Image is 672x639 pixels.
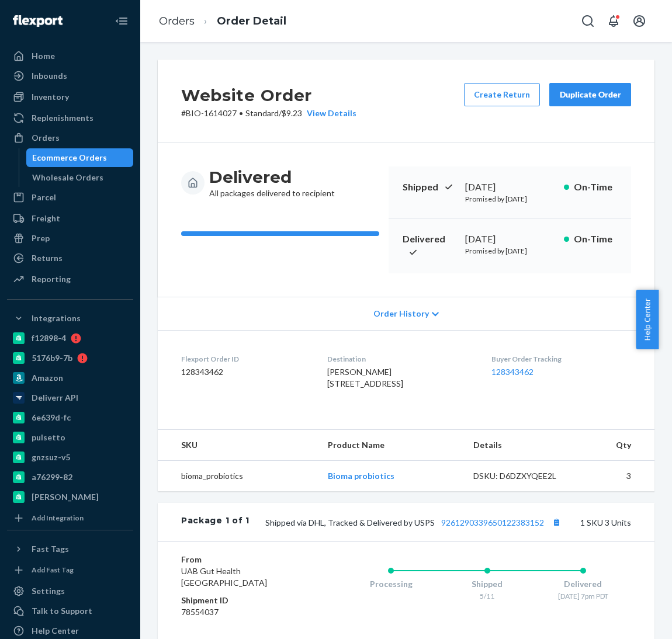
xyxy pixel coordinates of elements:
dd: 128343462 [181,366,309,378]
a: gnzsuz-v5 [7,448,133,467]
p: Shipped [403,180,456,194]
div: Add Integration [32,513,84,523]
div: Fast Tags [32,543,69,555]
div: 5176b9-7b [32,352,72,364]
a: Order Detail [217,15,286,27]
div: [DATE] 7pm PDT [535,591,631,601]
a: Replenishments [7,109,133,127]
div: Integrations [32,312,81,324]
th: Qty [573,430,654,461]
div: Reporting [32,273,71,285]
div: Add Fast Tag [32,565,74,575]
p: Delivered [403,232,456,259]
a: pulsetto [7,428,133,447]
a: 9261290339650122383152 [441,518,544,527]
a: 6e639d-fc [7,408,133,427]
a: Reporting [7,270,133,289]
button: Help Center [636,290,659,349]
a: Home [7,47,133,65]
dt: Destination [327,354,473,364]
span: Order History [373,308,429,319]
div: Processing [343,578,439,590]
a: Prep [7,229,133,248]
div: 1 SKU 3 Units [250,515,631,530]
div: Wholesale Orders [32,172,103,183]
span: • [239,108,243,118]
dt: Shipment ID [181,595,296,606]
div: Shipped [439,578,535,590]
div: Amazon [32,372,63,384]
div: Inbounds [32,70,67,82]
a: Deliverr API [7,388,133,407]
button: View Details [302,107,356,119]
a: Bioma probiotics [328,471,394,481]
div: Package 1 of 1 [181,515,250,530]
a: Returns [7,249,133,268]
div: 5/11 [439,591,535,601]
a: 128343462 [491,367,534,377]
td: 3 [573,460,654,491]
div: f12898-4 [32,332,66,344]
a: Freight [7,209,133,228]
dd: 78554037 [181,606,296,618]
div: Freight [32,213,60,224]
a: 5176b9-7b [7,349,133,367]
button: Copy tracking number [549,515,564,530]
dt: Flexport Order ID [181,354,309,364]
button: Open account menu [628,9,651,33]
button: Open notifications [602,9,625,33]
div: All packages delivered to recipient [209,166,335,199]
th: Details [464,430,573,461]
a: Inventory [7,88,133,106]
button: Close Navigation [110,9,133,33]
a: f12898-4 [7,329,133,348]
a: Settings [7,582,133,600]
ol: breadcrumbs [150,4,296,39]
img: Flexport logo [13,15,63,27]
div: DSKU: D6DZXYQEE2L [473,470,564,482]
div: Duplicate Order [559,89,621,100]
a: Ecommerce Orders [26,148,134,167]
p: # BIO-1614027 / $9.23 [181,107,356,119]
a: Orders [7,129,133,147]
div: Returns [32,252,63,264]
p: On-Time [574,180,617,194]
dt: Buyer Order Tracking [491,354,631,364]
div: Orders [32,132,60,144]
div: [DATE] [465,180,554,194]
a: Add Fast Tag [7,563,133,577]
div: pulsetto [32,432,65,443]
div: gnzsuz-v5 [32,452,70,463]
a: a76299-82 [7,468,133,487]
div: Prep [32,232,50,244]
div: a76299-82 [32,471,72,483]
div: Inventory [32,91,69,103]
span: Standard [245,108,279,118]
div: Talk to Support [32,605,92,617]
a: Inbounds [7,67,133,85]
div: Parcel [32,192,56,203]
button: Open Search Box [576,9,600,33]
p: Promised by [DATE] [465,246,554,256]
span: UAB Gut Health [GEOGRAPHIC_DATA] [181,566,267,588]
p: Promised by [DATE] [465,194,554,204]
button: Fast Tags [7,540,133,558]
th: Product Name [318,430,463,461]
a: Amazon [7,369,133,387]
td: bioma_probiotics [158,460,318,491]
span: Shipped via DHL, Tracked & Delivered by USPS [265,518,564,527]
button: Duplicate Order [549,83,631,106]
dt: From [181,554,296,565]
a: Wholesale Orders [26,168,134,187]
a: [PERSON_NAME] [7,488,133,506]
div: [DATE] [465,232,554,246]
h3: Delivered [209,166,335,187]
a: Talk to Support [7,602,133,620]
a: Add Integration [7,511,133,525]
div: Deliverr API [32,392,78,404]
div: 6e639d-fc [32,412,71,423]
a: Parcel [7,188,133,207]
div: Ecommerce Orders [32,152,107,164]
